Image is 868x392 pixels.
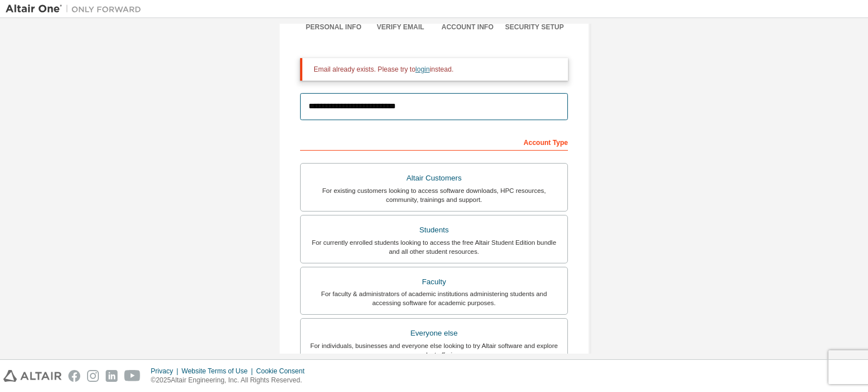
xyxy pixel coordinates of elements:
div: Account Type [300,133,568,151]
img: youtube.svg [124,370,141,382]
div: Students [307,222,561,238]
p: © 2025 Altair Engineering, Inc. All Rights Reserved. [151,376,311,385]
div: For individuals, businesses and everyone else looking to try Altair software and explore our prod... [307,341,561,359]
div: For currently enrolled students looking to access the free Altair Student Edition bundle and all ... [307,238,561,256]
img: facebook.svg [68,370,80,382]
div: For faculty & administrators of academic institutions administering students and accessing softwa... [307,289,561,307]
div: Verify Email [367,23,435,32]
div: Faculty [307,274,561,290]
div: Account Info [434,23,501,32]
div: Website Terms of Use [181,367,256,376]
div: Everyone else [307,325,561,341]
img: Altair One [6,3,147,15]
div: Altair Customers [307,170,561,186]
div: Privacy [151,367,181,376]
div: Cookie Consent [256,367,311,376]
img: linkedin.svg [106,370,118,382]
div: Email already exists. Please try to instead. [314,65,559,74]
img: altair_logo.svg [3,370,62,382]
div: For existing customers looking to access software downloads, HPC resources, community, trainings ... [307,186,561,204]
div: Personal Info [300,23,367,32]
div: Security Setup [501,23,568,32]
img: instagram.svg [87,370,99,382]
a: login [415,65,429,73]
